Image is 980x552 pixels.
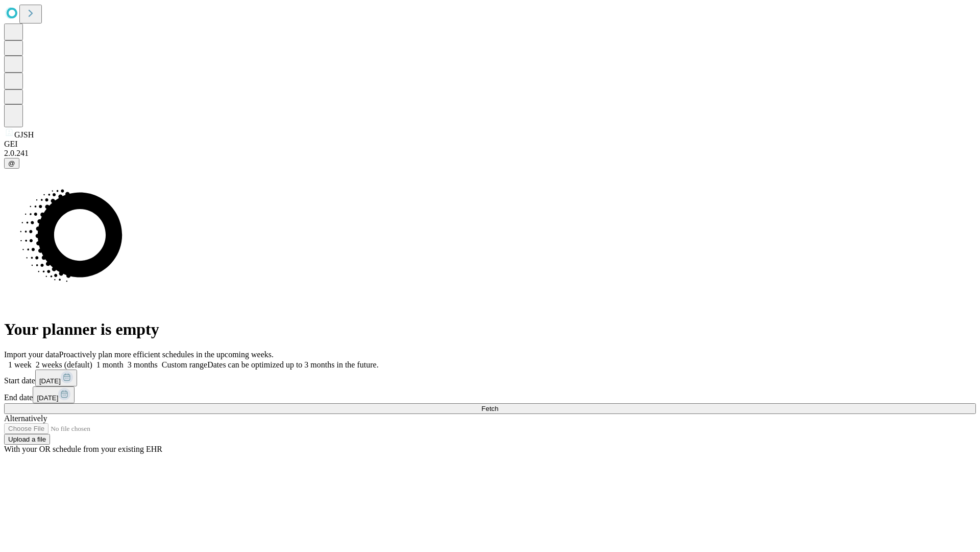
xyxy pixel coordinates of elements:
h1: Your planner is empty [4,320,976,339]
span: Alternatively [4,414,47,423]
span: [DATE] [39,377,61,385]
span: 1 month [96,360,124,369]
span: Fetch [481,405,498,412]
span: Dates can be optimized up to 3 months in the future. [207,360,378,369]
button: @ [4,158,19,169]
div: End date [4,386,976,403]
span: Custom range [162,360,207,369]
div: Start date [4,370,976,386]
span: 1 week [8,360,32,369]
span: GJSH [14,130,34,139]
div: 2.0.241 [4,149,976,158]
span: 2 weeks (default) [36,360,92,369]
button: Upload a file [4,434,50,445]
span: @ [8,159,15,167]
button: [DATE] [33,386,75,403]
span: Import your data [4,350,59,359]
span: Proactively plan more efficient schedules in the upcoming weeks. [59,350,274,359]
button: [DATE] [35,370,77,386]
span: With your OR schedule from your existing EHR [4,445,162,453]
span: 3 months [128,360,158,369]
button: Fetch [4,403,976,414]
div: GEI [4,140,976,149]
span: [DATE] [37,394,58,402]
